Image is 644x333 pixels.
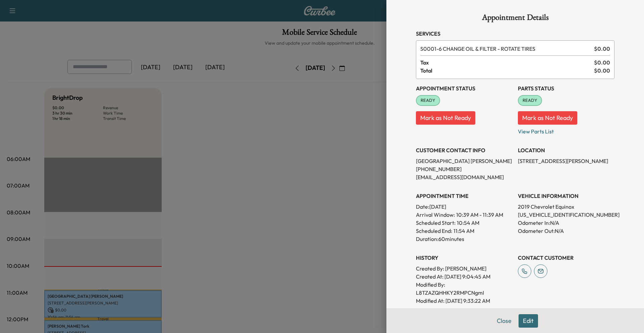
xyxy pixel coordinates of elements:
[518,227,614,235] p: Odometer Out: N/A
[518,125,614,135] p: View Parts List
[518,192,614,200] h3: VEHICLE INFORMATION
[416,219,455,227] p: Scheduled Start:
[417,97,439,104] span: READY
[416,157,513,165] p: [GEOGRAPHIC_DATA] [PERSON_NAME]
[416,111,475,125] button: Mark as Not Ready
[416,192,513,200] h3: APPOINTMENT TIME
[519,97,541,104] span: READY
[420,67,594,75] span: Total
[453,227,474,235] p: 11:54 AM
[416,30,614,38] h3: Services
[518,219,614,227] p: Odometer In: N/A
[518,211,614,219] p: [US_VEHICLE_IDENTIFICATION_NUMBER]
[518,111,577,125] button: Mark as Not Ready
[416,84,513,92] h3: Appointment Status
[416,235,513,243] p: Duration: 60 minutes
[594,45,610,53] span: $ 0.00
[594,58,610,67] span: $ 0.00
[416,165,513,173] p: [PHONE_NUMBER]
[416,254,513,262] h3: History
[519,314,538,328] button: Edit
[492,314,516,328] button: Close
[420,45,591,53] span: 6 CHANGE OIL & FILTER - ROTATE TIRES
[416,13,614,24] h1: Appointment Details
[416,146,513,154] h3: CUSTOMER CONTACT INFO
[518,203,614,211] p: 2019 Chevrolet Equinox
[416,211,513,219] p: Arrival Window:
[416,297,513,305] p: Modified At : [DATE] 9:33:22 AM
[518,84,614,92] h3: Parts Status
[420,58,594,67] span: Tax
[518,146,614,154] h3: LOCATION
[518,157,614,165] p: [STREET_ADDRESS][PERSON_NAME]
[416,203,513,211] p: Date: [DATE]
[416,264,513,273] p: Created By : [PERSON_NAME]
[456,211,503,219] span: 10:39 AM - 11:39 AM
[416,227,452,235] p: Scheduled End:
[518,254,614,262] h3: CONTACT CUSTOMER
[594,67,610,75] span: $ 0.00
[416,173,513,181] p: [EMAIL_ADDRESS][DOMAIN_NAME]
[416,273,513,281] p: Created At : [DATE] 9:04:45 AM
[457,219,479,227] p: 10:54 AM
[416,281,513,297] p: Modified By : L8TZAZQHHKY2RMPCNgmI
